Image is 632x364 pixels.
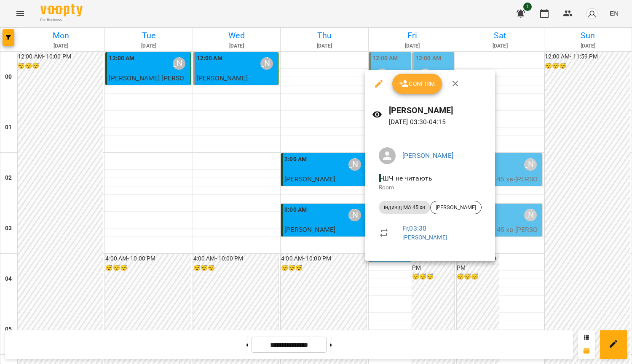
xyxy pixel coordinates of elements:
[379,204,430,211] span: індивід МА 45 хв
[392,74,442,94] button: Confirm
[402,151,453,159] a: [PERSON_NAME]
[402,234,447,241] a: [PERSON_NAME]
[389,104,488,117] h6: [PERSON_NAME]
[430,201,482,214] div: [PERSON_NAME]
[431,204,481,211] span: [PERSON_NAME]
[402,224,426,232] a: Fr , 03:30
[389,117,488,127] p: [DATE] 03:30 - 04:15
[379,174,434,182] span: - ШЧ не читають
[379,183,482,192] p: Room
[399,79,435,89] span: Confirm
